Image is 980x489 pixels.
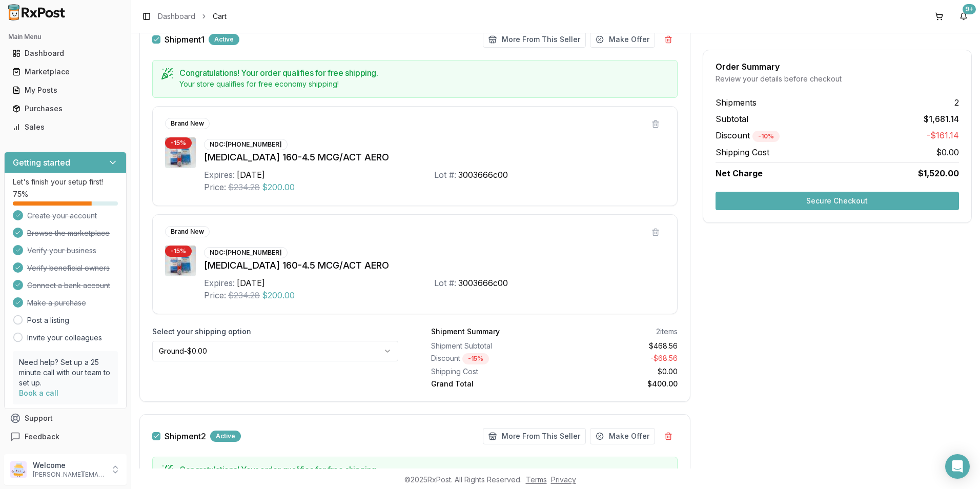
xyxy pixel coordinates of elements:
[165,35,205,44] span: Shipment 1
[27,211,97,221] span: Create your account
[4,409,127,427] button: Support
[165,226,210,237] div: Brand New
[27,315,69,325] a: Post a listing
[204,169,235,181] div: Expires:
[179,69,669,77] h5: Congratulations! Your order qualifies for free shipping.
[4,45,127,62] button: Dashboard
[12,122,118,132] div: Sales
[558,366,677,377] div: $0.00
[179,465,669,474] h5: Congratulations! Your order qualifies for free shipping.
[228,181,260,193] span: $234.28
[210,431,241,442] div: Active
[458,277,508,289] div: 3003666c00
[431,366,550,377] div: Shipping Cost
[27,228,110,238] span: Browse the marketplace
[12,85,118,95] div: My Posts
[483,31,586,48] button: More From This Seller
[213,11,227,22] span: Cart
[262,181,295,193] span: $200.00
[19,389,58,397] a: Book a call
[33,471,104,479] p: [PERSON_NAME][EMAIL_ADDRESS][DOMAIN_NAME]
[434,277,456,289] div: Lot #:
[12,104,118,114] div: Purchases
[204,150,665,165] div: [MEDICAL_DATA] 160-4.5 MCG/ACT AERO
[179,79,669,89] div: Your store qualifies for free economy shipping!
[716,146,769,158] span: Shipping Cost
[209,34,239,45] div: Active
[204,258,665,273] div: [MEDICAL_DATA] 160-4.5 MCG/ACT AERO
[558,353,677,364] div: - $68.56
[927,129,959,142] span: -$161.14
[165,137,196,168] img: Symbicort 160-4.5 MCG/ACT AERO
[165,137,192,149] div: - 15 %
[13,189,28,199] span: 75 %
[8,99,122,118] a: Purchases
[13,177,118,187] p: Let's finish your setup first!
[752,131,780,142] div: - 10 %
[262,289,295,301] span: $200.00
[716,113,748,125] span: Subtotal
[431,341,550,351] div: Shipment Subtotal
[462,353,489,364] div: - 15 %
[936,146,959,158] span: $0.00
[4,64,127,80] button: Marketplace
[551,475,576,484] a: Privacy
[526,475,547,484] a: Terms
[590,428,655,444] button: Make Offer
[590,31,655,48] button: Make Offer
[434,169,456,181] div: Lot #:
[237,277,265,289] div: [DATE]
[918,167,959,179] span: $1,520.00
[4,427,127,446] button: Feedback
[945,454,970,479] div: Open Intercom Messenger
[558,341,677,351] div: $468.56
[204,277,235,289] div: Expires:
[716,130,780,140] span: Discount
[924,113,959,125] span: $1,681.14
[431,379,550,389] div: Grand Total
[33,460,104,471] p: Welcome
[10,461,27,478] img: User avatar
[716,168,763,178] span: Net Charge
[13,156,70,169] h3: Getting started
[716,96,757,109] span: Shipments
[19,357,112,388] p: Need help? Set up a 25 minute call with our team to set up.
[12,67,118,77] div: Marketplace
[8,33,122,41] h2: Main Menu
[165,118,210,129] div: Brand New
[12,48,118,58] div: Dashboard
[8,63,122,81] a: Marketplace
[431,327,500,337] div: Shipment Summary
[4,100,127,117] button: Purchases
[8,118,122,136] a: Sales
[716,192,959,210] button: Secure Checkout
[27,333,102,343] a: Invite your colleagues
[204,247,288,258] div: NDC: [PHONE_NUMBER]
[27,246,96,256] span: Verify your business
[8,81,122,99] a: My Posts
[483,428,586,444] button: More From This Seller
[716,74,959,84] div: Review your details before checkout
[204,139,288,150] div: NDC: [PHONE_NUMBER]
[8,44,122,63] a: Dashboard
[4,4,70,21] img: RxPost Logo
[158,11,227,22] nav: breadcrumb
[204,289,226,301] div: Price:
[165,432,206,440] span: Shipment 2
[4,82,127,98] button: My Posts
[963,4,976,14] div: 9+
[431,353,550,364] div: Discount
[237,169,265,181] div: [DATE]
[165,246,192,257] div: - 15 %
[458,169,508,181] div: 3003666c00
[158,11,195,22] a: Dashboard
[716,63,959,71] div: Order Summary
[152,327,398,337] label: Select your shipping option
[4,119,127,135] button: Sales
[656,327,678,337] div: 2 items
[558,379,677,389] div: $400.00
[27,280,110,291] span: Connect a bank account
[954,96,959,109] span: 2
[955,8,972,25] button: 9+
[27,263,110,273] span: Verify beneficial owners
